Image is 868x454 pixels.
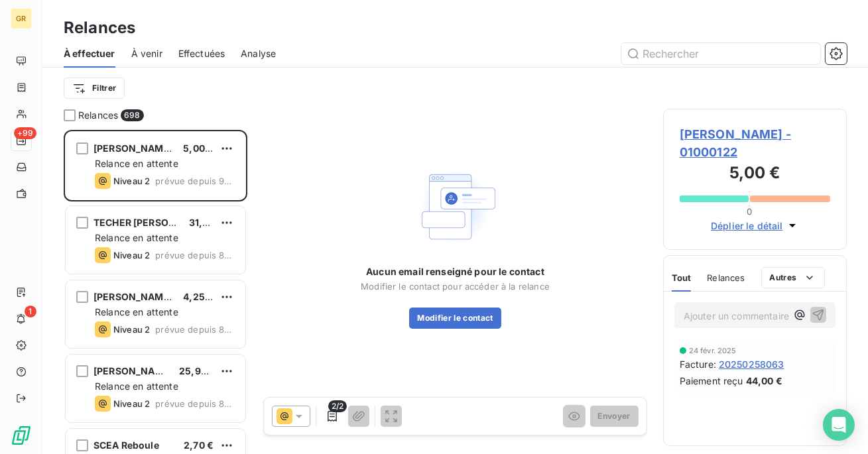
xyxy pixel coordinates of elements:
span: prévue depuis 865 jours [155,250,235,260]
span: 24 févr. 2025 [689,347,737,355]
span: [PERSON_NAME] [93,365,173,376]
span: 25,95 € [179,365,216,376]
span: TECHER [PERSON_NAME] [93,217,213,228]
span: Paiement reçu [680,374,743,388]
span: 20250258063 [719,357,784,371]
span: 2/2 [328,400,347,412]
span: Niveau 2 [113,250,150,260]
span: prévue depuis 865 jours [155,324,235,335]
span: prévue depuis 865 jours [155,398,235,409]
span: Relance en attente [95,158,178,169]
span: Relance en attente [95,306,178,317]
span: 4,25 € [183,291,214,302]
span: Effectuées [178,47,225,60]
span: Niveau 2 [113,324,150,335]
button: Envoyer [590,406,639,427]
span: Relances [707,272,745,283]
span: 5,00 € [183,142,214,154]
span: Relances [78,109,118,122]
div: GR [11,8,32,29]
span: [PERSON_NAME] - 01000122 [680,125,830,161]
span: À effectuer [64,47,115,60]
input: Rechercher [621,43,820,64]
span: Aucun email renseigné pour le contact [366,265,544,278]
img: Logo LeanPay [11,425,32,446]
span: 1 [25,306,36,317]
div: Open Intercom Messenger [823,409,855,441]
span: Niveau 2 [113,398,150,409]
span: 0 [747,206,752,217]
span: SCEA Reboule [93,439,159,451]
span: [PERSON_NAME] [93,291,173,302]
button: Déplier le détail [707,218,803,233]
span: 44,00 € [746,374,782,388]
span: Relance en attente [95,380,178,392]
button: Autres [761,267,826,288]
h3: 5,00 € [680,161,830,188]
span: Tout [672,272,692,283]
button: Modifier le contact [409,308,501,329]
span: Déplier le détail [711,219,783,233]
span: [PERSON_NAME] [93,142,173,154]
span: 2,70 € [184,439,214,451]
span: prévue depuis 900 jours [155,176,235,186]
button: Filtrer [64,78,125,99]
span: Analyse [241,47,276,60]
span: 698 [121,109,143,121]
img: Empty state [413,164,498,249]
span: +99 [14,127,36,139]
span: Modifier le contact pour accéder à la relance [361,281,550,292]
h3: Relances [64,16,135,40]
span: Facture : [680,357,716,371]
span: 31,42 € [189,217,223,228]
span: Niveau 2 [113,176,150,186]
div: grid [64,130,247,454]
span: À venir [131,47,162,60]
span: Relance en attente [95,232,178,243]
